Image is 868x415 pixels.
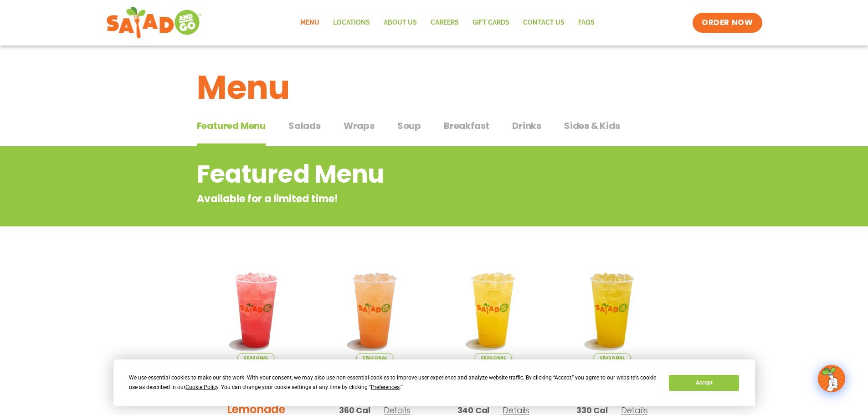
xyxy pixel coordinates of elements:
nav: Menu [293,12,601,33]
a: Locations [326,12,377,33]
a: ORDER NOW [693,13,762,33]
img: Product photo for Blackberry Bramble Lemonade [204,257,309,363]
span: Soup [397,119,421,133]
span: Drinks [512,119,541,133]
span: Cookie Policy [185,384,218,390]
h1: Menu [197,63,672,112]
span: Breakfast [444,119,489,133]
span: Seasonal [237,353,274,363]
img: new-SAG-logo-768×292 [106,5,202,41]
span: Preferences [371,384,400,390]
a: Careers [424,12,466,33]
img: wpChatIcon [819,366,844,391]
img: Product photo for Sunkissed Yuzu Lemonade [441,257,546,363]
a: About Us [377,12,424,33]
img: Product photo for Mango Grove Lemonade [560,257,665,363]
a: FAQs [571,12,601,33]
p: Available for a limited time! [197,191,598,206]
span: Seasonal [594,353,631,363]
span: Seasonal [475,353,512,363]
span: Salads [288,119,321,133]
span: ORDER NOW [702,17,753,28]
a: Menu [293,12,326,33]
h2: Featured Menu [197,156,598,193]
div: Cookie Consent Prompt [113,359,755,406]
button: Accept [669,375,739,391]
div: We use essential cookies to make our site work. With your consent, we may also use non-essential ... [129,373,658,392]
div: Tabbed content [197,116,672,147]
span: Featured Menu [197,119,266,133]
span: Wraps [344,119,375,133]
img: Product photo for Summer Stone Fruit Lemonade [322,257,427,363]
span: Sides & Kids [564,119,620,133]
span: Seasonal [356,353,393,363]
a: GIFT CARDS [466,12,516,33]
a: Contact Us [516,12,571,33]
